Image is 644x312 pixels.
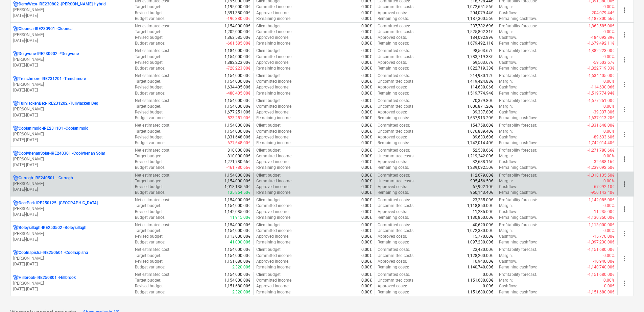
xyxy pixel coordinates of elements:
[499,60,517,66] p: Cashflow :
[256,123,282,128] p: Client budget :
[13,162,129,168] p: [DATE] - [DATE]
[467,115,493,121] p: 1,637,913.20€
[588,66,615,71] p: -1,822,719.33€
[135,10,164,16] p: Revised budget :
[13,51,19,57] div: Project has multi currencies enabled
[591,10,615,16] p: -204,079.44€
[256,10,289,16] p: Approved income :
[256,109,289,115] p: Approved income :
[256,173,282,178] p: Client budget :
[593,60,615,66] p: -59,503.67€
[224,29,251,35] p: 1,202,000.00€
[256,41,291,46] p: Remaining income :
[499,98,537,104] p: Profitability forecast :
[467,104,493,109] p: 1,606,871.20€
[19,200,98,206] p: DeerPark-IRE250125 - [GEOGRAPHIC_DATA]
[256,60,289,66] p: Approved income :
[135,109,164,115] p: Revised budget :
[378,54,414,60] p: Uncommitted costs :
[135,60,164,66] p: Revised budget :
[13,261,129,267] p: [DATE] - [DATE]
[378,48,410,54] p: Committed costs :
[13,275,19,281] div: Project has multi currencies enabled
[361,115,372,121] p: 0.00€
[135,79,161,84] p: Target budget :
[378,115,409,121] p: Remaining costs :
[588,73,615,79] p: -1,634,405.00€
[135,48,170,54] p: Net estimated cost :
[620,205,628,213] span: more_vert
[378,73,410,79] p: Committed costs :
[593,159,615,165] p: -32,688.16€
[467,66,493,71] p: 1,822,719.33€
[361,79,372,84] p: 0.00€
[467,79,493,84] p: 1,419,424.88€
[499,84,517,90] p: Cashflow :
[588,41,615,46] p: -1,679,492.11€
[378,165,409,171] p: Remaining costs :
[135,129,161,134] p: Target budget :
[588,123,615,128] p: -1,831,648.00€
[135,134,164,140] p: Revised budget :
[499,134,517,140] p: Cashflow :
[19,275,76,281] p: Hillbrook-IRE250801 - Hillbrook
[256,29,292,35] p: Committed income :
[256,129,292,134] p: Committed income :
[470,10,493,16] p: 204,079.44€
[13,175,129,192] div: Curragh-IRE240501- -Curragh[PERSON_NAME][DATE]-[DATE]
[224,23,251,29] p: 1,154,000.00€
[378,10,407,16] p: Approved costs :
[224,54,251,60] p: 1,154,000.00€
[603,54,615,60] p: 0.00%
[467,90,493,96] p: 1,519,774.94€
[499,140,537,146] p: Remaining cashflow :
[378,79,414,84] p: Uncommitted costs :
[467,41,493,46] p: 1,679,492.11€
[13,51,129,68] div: Dergvone-IRE230902 -*Dergvone[PERSON_NAME][DATE]-[DATE]
[378,159,407,165] p: Approved costs :
[473,60,493,66] p: 59,503.67€
[224,4,251,10] p: 1,195,000.00€
[13,281,129,286] p: [PERSON_NAME]
[499,148,537,153] p: Profitability forecast :
[135,54,161,60] p: Target budget :
[361,98,372,104] p: 0.00€
[499,10,517,16] p: Cashflow :
[256,98,282,104] p: Client budget :
[13,275,129,292] div: Hillbrook-IRE250801 -Hillbrook[PERSON_NAME][DATE]-[DATE]
[13,1,129,19] div: DerraWest-IRE230802 -[PERSON_NAME] Hybrid[PERSON_NAME][DATE]-[DATE]
[135,66,165,71] p: Budget variance :
[256,16,291,22] p: Remaining income :
[499,109,517,115] p: Cashflow :
[473,134,493,140] p: 89,633.60€
[19,225,87,231] p: Boleysillagh-IRE250502 - Boleysillagh
[256,140,291,146] p: Remaining income :
[499,23,537,29] p: Profitability forecast :
[588,148,615,153] p: -1,271,780.66€
[467,16,493,22] p: 1,187,300.56€
[499,54,513,60] p: Margin :
[593,109,615,115] p: -39,337.80€
[603,129,615,134] p: 0.00%
[13,26,19,32] div: Project has multi currencies enabled
[13,76,129,93] div: Trenchmore-IRE231201 -Trenchmore[PERSON_NAME][DATE]-[DATE]
[224,10,251,16] p: 1,391,380.00€
[256,104,292,109] p: Committed income :
[361,73,372,79] p: 0.00€
[13,62,129,68] p: [DATE] - [DATE]
[378,84,407,90] p: Approved costs :
[135,16,165,22] p: Budget variance :
[620,180,628,188] span: more_vert
[226,90,251,96] p: -480,405.00€
[13,57,129,62] p: [PERSON_NAME]
[13,286,129,292] p: [DATE] - [DATE]
[361,84,372,90] p: 0.00€
[13,32,129,38] p: [PERSON_NAME]
[13,76,19,82] div: Project has multi currencies enabled
[378,41,409,46] p: Remaining costs :
[620,80,628,88] span: more_vert
[499,165,537,171] p: Remaining cashflow :
[470,84,493,90] p: 114,630.06€
[361,54,372,60] p: 0.00€
[620,255,628,263] span: more_vert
